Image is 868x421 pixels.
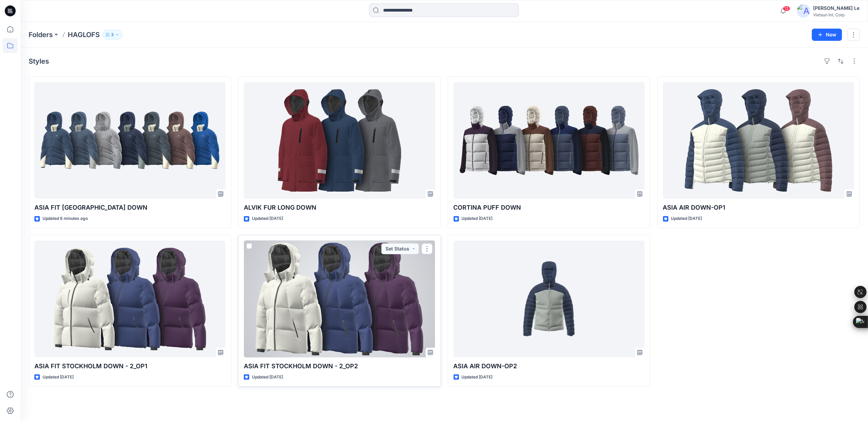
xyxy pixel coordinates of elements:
p: Updated [DATE] [462,215,493,222]
p: ASIA FIT STOCKHOLM DOWN - 2​_OP2 [244,361,435,371]
a: ASIA FIT STOCKHOLM DOWN - 2​_OP1 [34,241,225,357]
a: ASIA FIT STOCKHOLM DOWN - 2​_OP2 [244,241,435,357]
p: Updated 8 minutes ago [43,215,88,222]
a: ASIA AIR DOWN-OP2 [454,241,645,357]
p: CORTINA PUFF DOWN [454,203,645,212]
img: avatar [797,4,810,18]
p: Updated [DATE] [462,374,493,381]
a: CORTINA PUFF DOWN [454,82,645,199]
h4: Styles [29,57,49,65]
p: ASIA FIT [GEOGRAPHIC_DATA] DOWN [34,203,225,212]
span: 13 [783,6,790,11]
p: 3 [111,31,114,38]
a: ALVIK FUR LONG DOWN [244,82,435,199]
a: Folders [29,30,53,39]
p: Updated [DATE] [252,215,283,222]
p: Updated [DATE] [671,215,702,222]
p: ASIA AIR DOWN-OP1 [663,203,854,212]
p: ALVIK FUR LONG DOWN [244,203,435,212]
p: Updated [DATE] [252,374,283,381]
p: Updated [DATE] [43,374,74,381]
div: Vietsun Int. Corp [813,12,859,17]
p: HAGLOFS [68,30,100,39]
a: ASIA AIR DOWN-OP1 [663,82,854,199]
p: ASIA AIR DOWN-OP2 [454,361,645,371]
a: ASIA FIT STOCKHOLM DOWN [34,82,225,199]
div: [PERSON_NAME] Le [813,4,859,12]
p: ASIA FIT STOCKHOLM DOWN - 2​_OP1 [34,361,225,371]
button: New [812,29,842,41]
button: 3 [102,30,122,39]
